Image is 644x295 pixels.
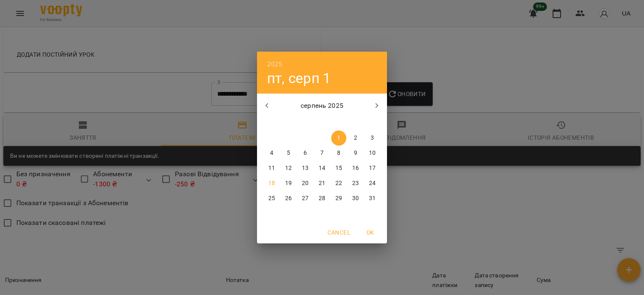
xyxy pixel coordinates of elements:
p: 3 [371,134,374,142]
button: 21 [314,176,330,191]
p: 31 [369,194,376,203]
button: 2025 [267,58,283,70]
p: 21 [319,179,325,188]
button: 15 [331,161,346,176]
p: 28 [319,194,325,203]
p: 15 [335,164,342,172]
button: 5 [281,146,296,161]
button: пт, серп 1 [267,70,331,87]
button: 11 [264,161,279,176]
p: 14 [319,164,325,172]
button: 12 [281,161,296,176]
p: 22 [335,179,342,188]
p: 13 [302,164,309,172]
p: 16 [352,164,359,172]
p: 4 [270,149,273,157]
p: 7 [320,149,324,157]
span: пт [331,118,346,126]
button: OK [357,225,384,240]
button: 19 [281,176,296,191]
span: Cancel [327,227,350,238]
p: 25 [268,194,275,203]
p: 6 [304,149,307,157]
button: 29 [331,191,346,206]
button: 7 [314,146,330,161]
p: 10 [369,149,376,157]
span: чт [314,118,330,126]
button: 31 [365,191,380,206]
p: 2 [354,134,357,142]
button: 1 [331,131,346,146]
button: Cancel [324,225,353,240]
p: 11 [268,164,275,172]
p: 27 [302,194,309,203]
button: 18 [264,176,279,191]
p: 26 [285,194,292,203]
p: 19 [285,179,292,188]
span: нд [365,118,380,126]
button: 28 [314,191,330,206]
button: 26 [281,191,296,206]
span: вт [281,118,296,126]
p: 24 [369,179,376,188]
button: 22 [331,176,346,191]
button: 10 [365,146,380,161]
span: пн [264,118,279,126]
span: сб [348,118,363,126]
p: 20 [302,179,309,188]
button: 27 [298,191,313,206]
button: 25 [264,191,279,206]
p: серпень 2025 [277,101,367,111]
button: 9 [348,146,363,161]
button: 17 [365,161,380,176]
p: 5 [287,149,290,157]
p: 8 [337,149,340,157]
p: 23 [352,179,359,188]
p: 29 [335,194,342,203]
p: 17 [369,164,376,172]
button: 14 [314,161,330,176]
button: 13 [298,161,313,176]
p: 1 [337,134,340,142]
button: 23 [348,176,363,191]
button: 6 [298,146,313,161]
p: 12 [285,164,292,172]
button: 3 [365,131,380,146]
span: OK [360,227,380,238]
button: 2 [348,131,363,146]
button: 8 [331,146,346,161]
button: 20 [298,176,313,191]
p: 30 [352,194,359,203]
button: 30 [348,191,363,206]
button: 4 [264,146,279,161]
button: 24 [365,176,380,191]
button: 16 [348,161,363,176]
p: 18 [268,179,275,188]
p: 9 [354,149,357,157]
span: ср [298,118,313,126]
